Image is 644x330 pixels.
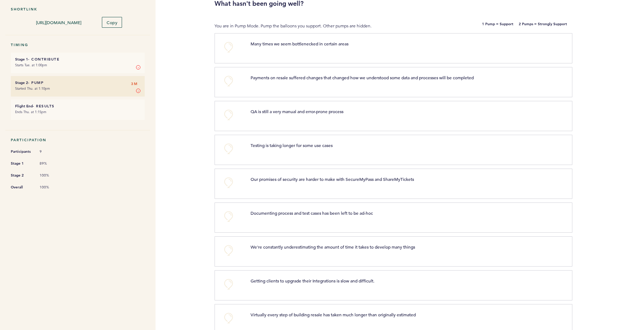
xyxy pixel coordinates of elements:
time: Started Thu. at 1:10pm [15,86,50,91]
time: Ends Thu. at 1:15pm [15,110,46,114]
small: Stage 1 [15,57,28,62]
span: Virtually every step of building resale has taken much longer than originally estimated [251,312,416,317]
b: 1 Pump = Support [482,22,513,30]
span: Stage 2 [11,172,32,179]
span: 89% [40,161,61,166]
span: 100% [40,173,61,178]
span: 3M [131,80,138,88]
button: Copy [102,17,122,28]
time: Starts Tue. at 1:00pm [15,63,47,67]
span: Documenting process and test cases has been left to be ad-hoc [251,210,373,216]
span: Participants [11,148,32,155]
span: Copy [107,19,117,25]
span: Overall [11,184,32,191]
h6: - Results [15,104,140,108]
p: You are in Pump Mode. Pump the balloons you support. Other pumps are hidden. [215,22,424,30]
h6: - Contribute [15,57,140,62]
small: Stage 2 [15,80,28,85]
span: Stage 1 [11,160,32,167]
h6: - Pump [15,80,140,85]
span: We're constantly underestimating the amount of time it takes to develop many things [251,244,415,250]
span: 9 [40,149,61,154]
h5: Participation [11,138,145,142]
small: Flight End [15,104,33,108]
span: QA is still a very manual and error-prone process [251,108,343,114]
span: Our promises of security are harder to make with SecureMyPass and ShareMyTickets [251,176,414,182]
span: 100% [40,185,61,190]
h5: Shortlink [11,7,145,12]
b: 2 Pumps = Strongly Support [519,22,567,30]
span: Getting clients to upgrade their Integrations is slow and difficult. [251,278,374,284]
span: Many times we seem bottlenecked in certain areas [251,41,348,46]
span: Testing is taking longer for some use cases [251,142,333,148]
span: Payments on resale suffered changes that changed how we understood some data and processes will b... [251,75,474,80]
h5: Timing [11,43,145,47]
